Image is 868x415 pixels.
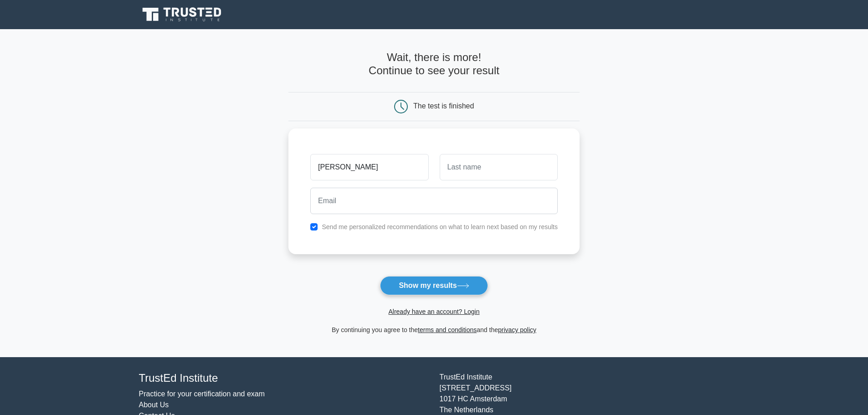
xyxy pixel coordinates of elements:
[380,276,488,295] button: Show my results
[322,223,558,231] label: Send me personalized recommendations on what to learn next based on my results
[388,308,479,315] a: Already have an account? Login
[440,154,558,180] input: Last name
[288,51,580,77] h4: Wait, there is more! Continue to see your result
[283,324,585,335] div: By continuing you agree to the and the
[418,326,477,333] a: terms and conditions
[139,401,169,409] a: About Us
[413,102,474,110] div: The test is finished
[310,154,428,180] input: First name
[139,372,429,385] h4: TrustEd Institute
[139,390,265,398] a: Practice for your certification and exam
[498,326,536,333] a: privacy policy
[310,188,558,214] input: Email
